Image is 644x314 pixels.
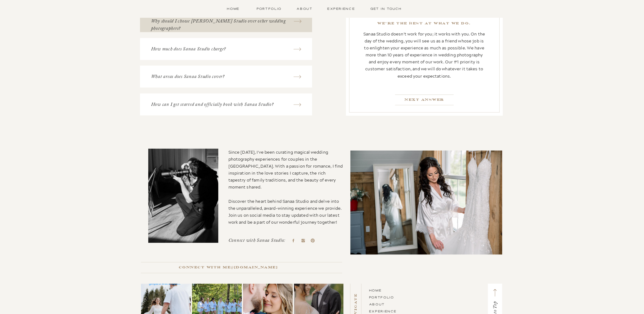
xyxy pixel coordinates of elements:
[147,264,310,271] nav: Connect with me
[326,6,356,11] a: Experience
[10,10,15,15] img: logo_orange.svg
[151,46,292,52] a: How much does Sanaa Studio charge?
[17,38,22,43] img: tab_domain_overview_orange.svg
[151,18,292,24] a: Why should I choose [PERSON_NAME] Studio over other wedding photographers?
[151,74,292,80] a: What areas does Sanaa Studio cover?
[151,101,292,108] a: How can I get started and officially book with Sanaa Studio?
[223,6,243,11] a: Home
[70,39,107,43] div: Keywords by Traffic
[18,10,31,15] div: v 4.0.25
[369,309,397,313] a: EXPERIENCE
[16,16,70,22] div: Domain: [DOMAIN_NAME]
[363,20,485,27] h2: We're the best at what we do.
[386,97,462,103] a: Next Answer
[231,266,277,269] a: @[DOMAIN_NAME]
[363,30,485,81] p: Sanaa Studio doesn’t work for you; it works with you. On the day of the wedding, you will see us ...
[255,6,283,11] a: Portfolio
[369,288,382,292] a: Home
[10,16,15,22] img: website_grey.svg
[63,38,68,43] img: tab_keywords_by_traffic_grey.svg
[369,302,385,306] a: About
[228,149,344,231] p: Since [DATE], I've been curating magical wedding photography experiences for couples in the [GEOG...
[296,6,314,11] a: About
[368,6,404,11] a: Get in Touch
[369,295,394,299] a: Portfolio
[24,39,57,43] div: Domain Overview
[228,237,289,244] h2: Connect with Sanaa Studio:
